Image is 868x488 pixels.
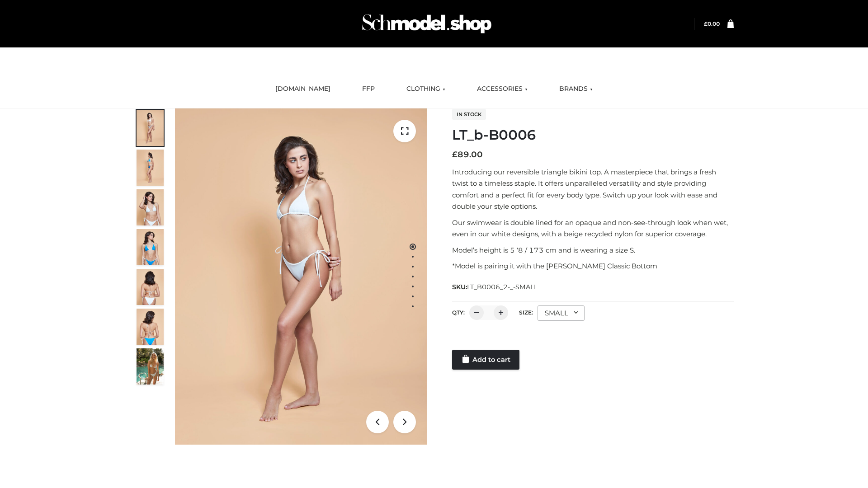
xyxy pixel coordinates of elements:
[137,348,164,385] img: Arieltop_CloudNine_AzureSky2.jpg
[704,20,720,27] a: £0.00
[355,79,382,99] a: FFP
[467,283,538,291] span: LT_B0006_2-_-SMALL
[400,79,452,99] a: CLOTHING
[269,79,337,99] a: [DOMAIN_NAME]
[137,110,164,146] img: ArielClassicBikiniTop_CloudNine_AzureSky_OW114ECO_1-scaled.jpg
[704,20,720,27] bdi: 0.00
[452,260,734,272] p: *Model is pairing it with the [PERSON_NAME] Classic Bottom
[452,350,519,370] a: Add to cart
[470,79,534,99] a: ACCESSORIES
[452,282,538,292] span: SKU:
[452,150,458,160] span: £
[359,6,495,42] img: Schmodel Admin 964
[519,309,533,316] label: Size:
[137,229,164,265] img: ArielClassicBikiniTop_CloudNine_AzureSky_OW114ECO_4-scaled.jpg
[452,127,734,143] h1: LT_b-B0006
[452,244,734,256] p: Model’s height is 5 ‘8 / 173 cm and is wearing a size S.
[137,150,164,186] img: ArielClassicBikiniTop_CloudNine_AzureSky_OW114ECO_2-scaled.jpg
[538,305,585,321] div: SMALL
[452,109,486,120] span: In stock
[452,166,734,212] p: Introducing our reversible triangle bikini top. A masterpiece that brings a fresh twist to a time...
[452,150,483,160] bdi: 89.00
[137,269,164,305] img: ArielClassicBikiniTop_CloudNine_AzureSky_OW114ECO_7-scaled.jpg
[137,309,164,345] img: ArielClassicBikiniTop_CloudNine_AzureSky_OW114ECO_8-scaled.jpg
[552,79,599,99] a: BRANDS
[137,189,164,225] img: ArielClassicBikiniTop_CloudNine_AzureSky_OW114ECO_3-scaled.jpg
[452,309,465,316] label: QTY:
[452,217,734,240] p: Our swimwear is double lined for an opaque and non-see-through look when wet, even in our white d...
[704,20,708,27] span: £
[175,108,427,445] img: ArielClassicBikiniTop_CloudNine_AzureSky_OW114ECO_1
